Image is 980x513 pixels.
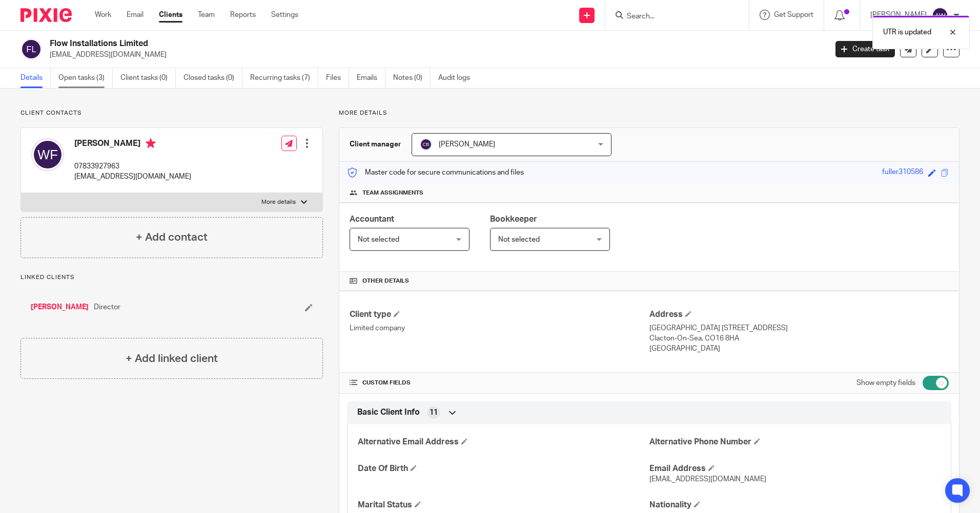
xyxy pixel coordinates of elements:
p: [EMAIL_ADDRESS][DOMAIN_NAME] [50,50,820,60]
span: 11 [430,408,438,418]
h4: Marital Status [358,500,649,510]
a: Team [198,10,215,20]
span: Bookkeeper [490,215,537,223]
a: [PERSON_NAME] [31,302,89,312]
a: Closed tasks (0) [183,68,242,88]
a: Open tasks (3) [58,68,113,88]
img: svg%3E [31,138,64,171]
i: Primary [146,138,156,148]
h4: + Add linked client [126,351,218,367]
p: [GEOGRAPHIC_DATA] [STREET_ADDRESS] [649,323,949,333]
span: Director [94,302,120,312]
img: svg%3E [420,138,432,151]
a: Settings [271,10,298,20]
a: Audit logs [438,68,478,88]
h4: [PERSON_NAME] [74,138,191,151]
a: Details [21,68,51,88]
a: Recurring tasks (7) [250,68,318,88]
p: More details [339,109,959,117]
h4: CUSTOM FIELDS [350,379,649,387]
img: Pixie [21,8,72,22]
p: More details [261,198,296,206]
h4: Date Of Birth [358,463,649,474]
p: Linked clients [21,273,323,282]
a: Create task [835,41,895,57]
h4: Alternative Phone Number [649,437,941,447]
a: Client tasks (0) [120,68,176,88]
span: Not selected [358,236,399,243]
label: Show empty fields [856,378,915,388]
a: Reports [230,10,256,20]
span: [EMAIL_ADDRESS][DOMAIN_NAME] [649,476,766,483]
a: Email [127,10,144,20]
div: fuller310586 [882,167,923,179]
img: svg%3E [932,7,948,24]
p: Limited company [350,323,649,333]
p: Client contacts [21,109,323,117]
img: svg%3E [21,38,42,60]
p: Master code for secure communications and files [347,167,524,178]
h3: Client manager [350,139,401,149]
a: Emails [357,68,385,88]
h4: Alternative Email Address [358,437,649,447]
p: UTR is updated [883,27,931,37]
p: Clacton-On-Sea, CO16 8HA [649,333,949,344]
p: [EMAIL_ADDRESS][DOMAIN_NAME] [74,172,191,182]
a: Work [95,10,111,20]
h4: Nationality [649,500,941,510]
p: [GEOGRAPHIC_DATA] [649,344,949,354]
h4: + Add contact [136,229,208,245]
p: 07833927963 [74,161,191,172]
h4: Email Address [649,463,941,474]
a: Clients [159,10,182,20]
span: Basic Client Info [357,407,420,418]
span: Team assignments [362,189,423,197]
span: Other details [362,277,409,285]
span: Not selected [498,236,540,243]
span: [PERSON_NAME] [439,141,495,148]
span: Accountant [350,215,394,223]
a: Notes (0) [393,68,431,88]
h4: Client type [350,309,649,320]
h4: Address [649,309,949,320]
a: Files [326,68,349,88]
h2: Flow Installations Limited [50,38,666,49]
